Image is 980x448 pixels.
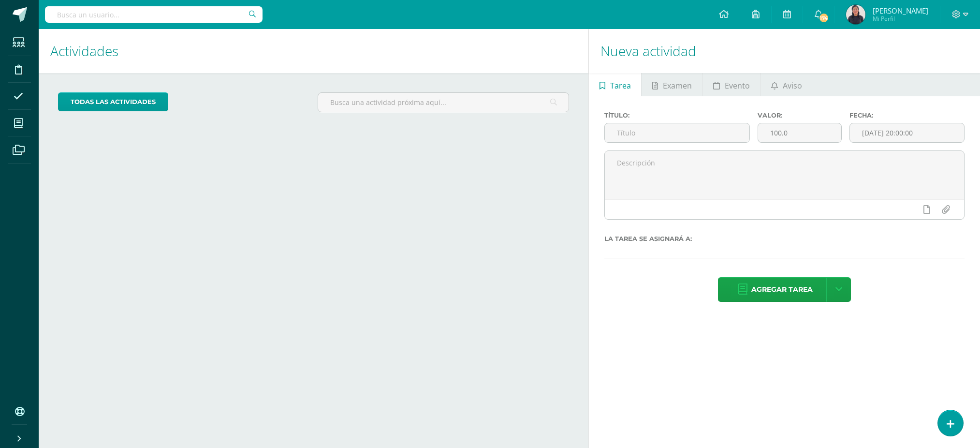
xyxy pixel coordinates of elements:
[58,92,168,111] a: todas las Actividades
[751,278,813,301] span: Agregar tarea
[758,123,841,142] input: Puntos máximos
[663,74,692,97] span: Examen
[758,112,842,119] label: Valor:
[589,73,641,96] a: Tarea
[318,93,569,112] input: Busca una actividad próxima aquí...
[850,123,964,142] input: Fecha de entrega
[725,74,750,97] span: Evento
[605,123,749,142] input: Título
[873,15,928,23] span: Mi Perfil
[873,6,928,15] span: [PERSON_NAME]
[604,235,965,242] label: La tarea se asignará a:
[849,112,965,119] label: Fecha:
[761,73,813,96] a: Aviso
[600,29,968,73] h1: Nueva actividad
[642,73,702,96] a: Examen
[604,112,750,119] label: Título:
[702,73,760,96] a: Evento
[610,74,631,97] span: Tarea
[50,29,577,73] h1: Actividades
[783,74,802,97] span: Aviso
[819,13,829,23] span: 174
[846,5,865,24] img: 67078d01e56025b9630a76423ab6604b.png
[45,6,263,23] input: Busca un usuario...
